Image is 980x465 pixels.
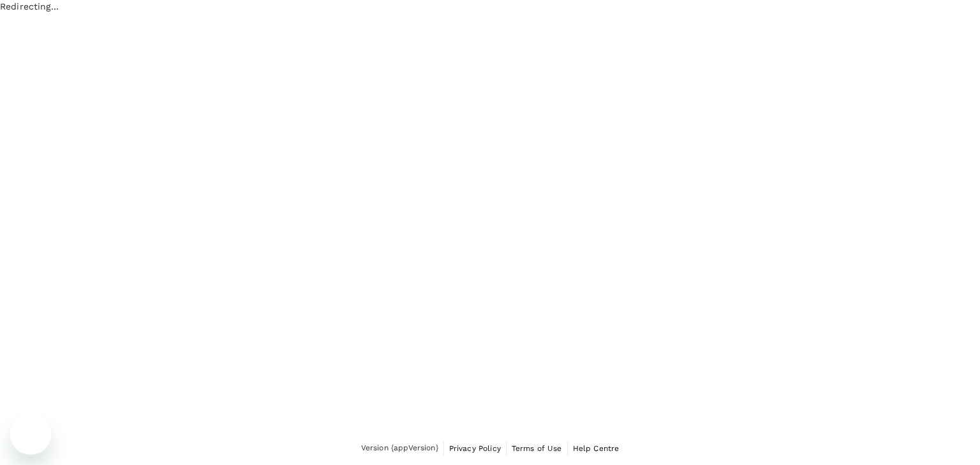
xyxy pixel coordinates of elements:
span: Version {appVersion} [361,442,438,455]
a: Terms of Use [512,441,562,455]
iframe: Button to launch messaging window [10,414,51,455]
a: Privacy Policy [449,441,501,455]
a: Help Centre [573,441,620,455]
span: Privacy Policy [449,444,501,453]
span: Terms of Use [512,444,562,453]
span: Help Centre [573,444,620,453]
